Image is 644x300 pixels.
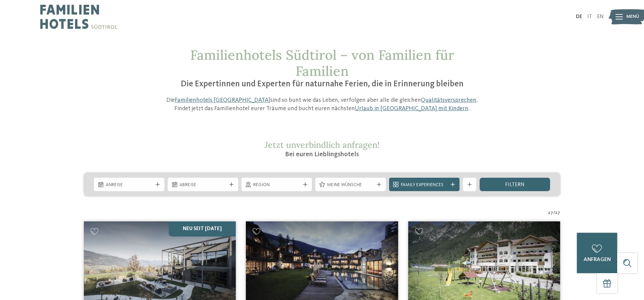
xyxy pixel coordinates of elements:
[355,105,468,112] a: Urlaub in [GEOGRAPHIC_DATA] mit Kindern
[505,182,525,187] span: filtern
[587,14,592,19] a: IT
[285,151,359,158] span: Bei euren Lieblingshotels
[401,182,448,188] span: Family Experiences
[181,80,464,88] span: Die Expertinnen und Experten für naturnahe Ferien, die in Erinnerung bleiben
[106,182,153,188] span: Anreise
[597,14,604,19] a: EN
[577,233,617,273] a: anfragen
[555,210,560,216] span: 27
[421,97,476,103] a: Qualitätsversprechen
[179,182,226,188] span: Abreise
[175,97,270,103] a: Familienhotels [GEOGRAPHIC_DATA]
[584,257,611,262] span: anfragen
[548,210,553,216] span: 27
[265,139,380,150] span: Jetzt unverbindlich anfragen!
[553,210,555,216] span: /
[190,46,454,80] span: Familienhotels Südtirol – von Familien für Familien
[327,182,374,188] span: Meine Wünsche
[163,96,481,113] p: Die sind so bunt wie das Leben, verfolgen aber alle die gleichen . Findet jetzt das Familienhotel...
[253,182,300,188] span: Region
[576,14,582,19] a: DE
[626,13,639,20] span: Menü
